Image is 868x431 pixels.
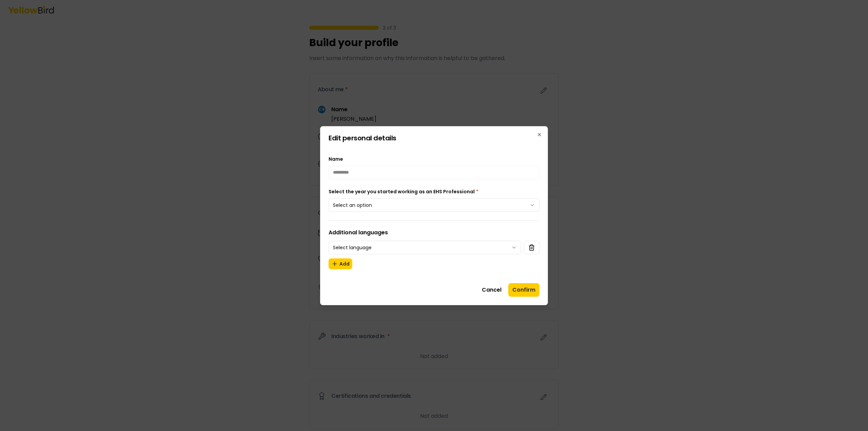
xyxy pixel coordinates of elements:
[478,283,506,297] button: Cancel
[329,188,478,195] label: Select the year you started working as an EHS Professional
[329,229,539,237] h3: Additional languages
[329,135,539,141] h2: Edit personal details
[329,258,352,269] button: Add
[508,283,539,297] button: Confirm
[329,156,343,162] label: Name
